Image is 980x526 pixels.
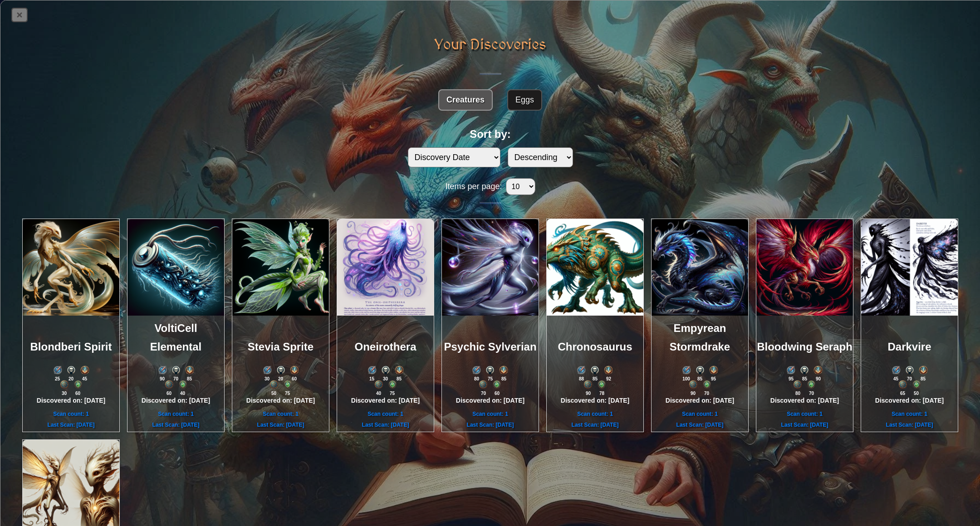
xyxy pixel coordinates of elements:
p: Scan count: 1 [127,410,224,418]
p: 70 [171,375,181,382]
img: Regenerative Ability [178,380,187,389]
img: Creature Image [127,219,224,316]
img: Creature Image [337,219,434,316]
p: Scan count: 1 [246,410,315,418]
button: Eggs [507,89,542,111]
p: 95 [786,375,795,382]
p: 88 [577,375,586,382]
p: Scan count: 1 [30,410,112,418]
p: Scan count: 1 [757,410,853,418]
img: Creature Image [232,219,329,316]
p: Discovered on: [DATE] [652,396,748,405]
p: Last Scan: [DATE] [652,421,748,429]
img: Creature Image [442,219,539,316]
p: 40 [374,390,383,397]
img: Power Level [813,365,823,375]
img: Attack Ability [53,365,62,375]
p: Last Scan: [DATE] [127,421,224,429]
img: Creature Image [547,219,643,316]
p: 80 [472,375,481,382]
img: Attack Ability [263,365,272,375]
p: Scan count: 1 [875,410,944,418]
img: Regenerative Ability [492,380,501,389]
p: Scan count: 1 [652,410,748,418]
img: Danger Level [905,365,914,375]
p: 60 [165,390,174,397]
p: Scan count: 1 [351,410,420,418]
img: Regenerative Ability [597,380,606,389]
p: 85 [696,375,705,382]
p: 85 [185,375,194,382]
p: 60 [73,390,83,397]
p: Last Scan: [DATE] [246,421,315,429]
p: 92 [604,375,613,382]
img: Creature Image [23,219,119,316]
img: Regenerative Ability [388,380,397,389]
p: 75 [485,375,495,382]
img: Creature Image [652,219,748,316]
p: 90 [689,390,698,397]
p: 30 [381,375,390,382]
img: Protective Ability [689,380,698,389]
img: Power Level [80,365,89,375]
p: 60 [492,390,501,397]
img: Attack Ability [682,365,691,375]
h3: Empyrean Stormdrake [652,319,748,356]
p: 25 [53,375,62,382]
h3: Stevia Sprite [246,338,315,356]
label: Items per page: [445,180,502,193]
img: Danger Level [171,365,181,375]
img: Protective Ability [60,380,69,389]
img: Protective Ability [898,380,907,389]
p: 95 [709,375,718,382]
p: Discovered on: [DATE] [351,396,420,405]
p: 90 [158,375,167,382]
h3: Bloodwing Seraph [757,338,853,356]
p: 90 [583,390,593,397]
p: Discovered on: [DATE] [127,396,224,405]
p: 75 [388,390,397,397]
p: 30 [263,375,272,382]
img: Protective Ability [479,380,488,389]
img: Regenerative Ability [73,380,83,389]
p: 65 [898,390,907,397]
p: 70 [807,390,816,397]
p: Scan count: 1 [558,410,632,418]
p: Scan count: 1 [444,410,536,418]
img: Attack Ability [158,365,167,375]
img: Attack Ability [786,365,795,375]
h3: Psychic Sylverian [444,338,536,356]
img: Attack Ability [577,365,586,375]
h3: VoltiCell Elemental [127,319,224,356]
img: Regenerative Ability [807,380,816,389]
button: Creatures [438,89,493,111]
img: Protective Ability [583,380,593,389]
p: Discovered on: [DATE] [558,396,632,405]
p: 70 [702,390,711,397]
p: Last Scan: [DATE] [757,421,853,429]
p: 20 [276,375,285,382]
img: Regenerative Ability [283,380,292,389]
p: 85 [919,375,928,382]
p: 80 [793,390,802,397]
p: Discovered on: [DATE] [246,396,315,405]
p: 100 [682,375,691,382]
p: Last Scan: [DATE] [30,421,112,429]
img: Protective Ability [165,380,174,389]
p: 85 [590,375,599,382]
p: 50 [912,390,921,397]
p: 45 [80,375,89,382]
img: Power Level [604,365,613,375]
h2: Your Discoveries [22,0,958,58]
img: Danger Level [485,365,495,375]
img: Power Level [290,365,299,375]
img: Attack Ability [367,365,377,375]
p: Last Scan: [DATE] [875,421,944,429]
h3: Blondberi Spirit [30,338,112,356]
img: Attack Ability [892,365,901,375]
p: 60 [290,375,299,382]
img: Protective Ability [374,380,383,389]
p: 75 [283,390,292,397]
h5: Sort by: [22,125,958,144]
p: Discovered on: [DATE] [30,396,112,405]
